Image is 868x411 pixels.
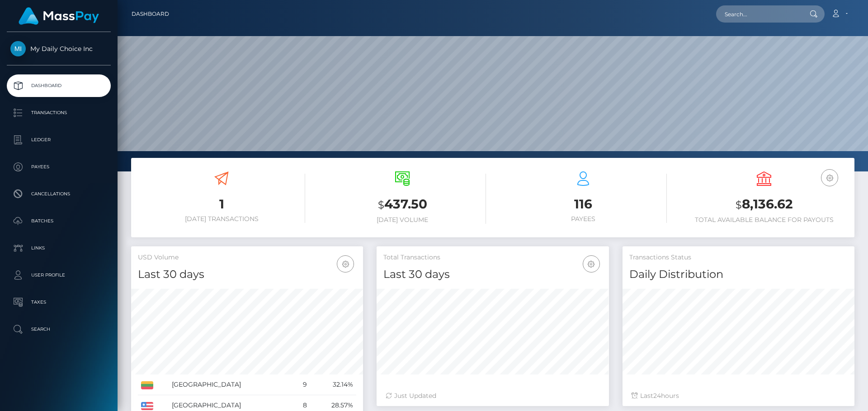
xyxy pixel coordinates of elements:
p: Dashboard [10,79,107,92]
span: 24 [653,392,661,400]
a: Cancellations [7,183,111,205]
h5: USD Volume [138,253,356,262]
p: Search [10,323,107,336]
h5: Transactions Status [629,253,848,262]
a: Links [7,237,111,259]
a: Batches [7,210,111,232]
img: MassPay Logo [19,7,99,25]
h4: Daily Distribution [629,267,848,282]
span: My Daily Choice Inc [7,45,111,53]
small: $ [736,199,742,211]
h4: Last 30 days [138,267,356,282]
p: Transactions [10,106,107,120]
td: 9 [293,374,310,395]
a: User Profile [7,264,111,286]
a: Search [7,318,111,341]
h6: Total Available Balance for Payouts [680,216,848,224]
a: Taxes [7,291,111,314]
img: US.png [141,402,153,410]
small: $ [378,199,384,211]
h3: 437.50 [319,195,486,214]
p: Ledger [10,133,107,147]
p: Cancellations [10,187,107,201]
p: Batches [10,214,107,228]
a: Dashboard [7,74,111,97]
img: My Daily Choice Inc [10,41,26,56]
h4: Last 30 days [383,267,602,282]
p: User Profile [10,268,107,282]
h6: Payees [500,215,667,223]
td: [GEOGRAPHIC_DATA] [169,374,293,395]
h6: [DATE] Transactions [138,215,305,223]
p: Taxes [10,296,107,309]
h5: Total Transactions [383,253,602,262]
div: Last hours [632,391,845,401]
h3: 8,136.62 [680,195,848,214]
a: Transactions [7,102,111,124]
img: LT.png [141,381,153,389]
a: Dashboard [132,5,169,23]
a: Payees [7,156,111,178]
input: Search... [716,5,801,23]
td: 32.14% [310,374,356,395]
h6: [DATE] Volume [319,216,486,224]
h3: 1 [138,195,305,213]
p: Links [10,241,107,255]
a: Ledger [7,129,111,151]
p: Payees [10,160,107,174]
h3: 116 [500,195,667,213]
div: Just Updated [386,391,599,401]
